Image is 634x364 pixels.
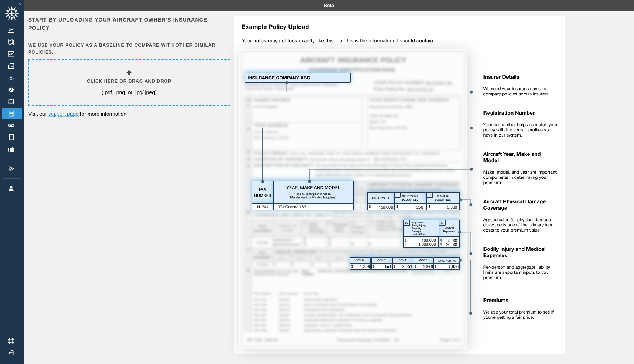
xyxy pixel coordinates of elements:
h6: Click here or drag and drop [87,78,171,85]
h6: We use your policy as a baseline to compare with other similar policies. [28,42,229,56]
p: (.pdf, .png, or .jpg/.jpeg) [102,89,157,96]
a: support page [48,111,79,117]
h6: Start by uploading your aircraft owner's insurance policy [28,16,229,32]
p: Visit our for more information [28,110,229,118]
img: policy-upload-example-5e420760c1425035513a.svg [229,16,565,363]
